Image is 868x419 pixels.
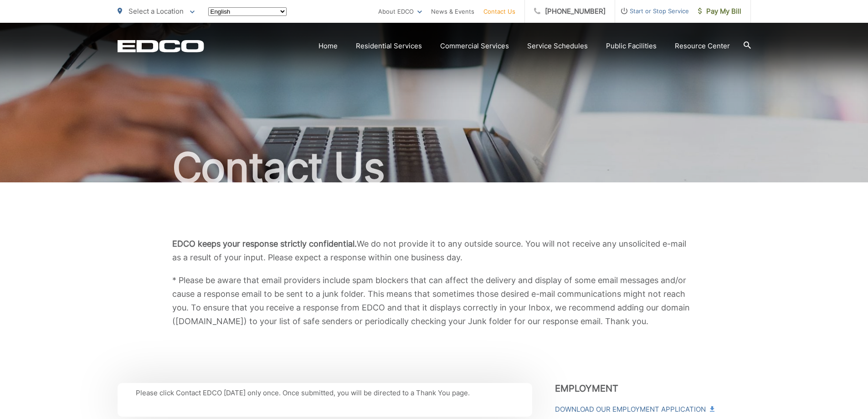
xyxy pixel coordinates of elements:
a: Home [318,41,338,52]
a: Commercial Services [440,41,509,52]
a: Resource Center [675,41,730,52]
h3: Employment [555,383,751,394]
a: Public Facilities [606,41,657,52]
select: Select a language [208,7,287,16]
p: * Please be aware that email providers include spam blockers that can affect the delivery and dis... [172,274,696,328]
span: Pay My Bill [698,6,741,17]
a: News & Events [431,6,474,17]
p: We do not provide it to any outside source. You will not receive any unsolicited e-mail as a resu... [172,237,696,264]
a: Service Schedules [527,41,588,52]
a: About EDCO [378,6,422,17]
span: Select a Location [128,7,184,16]
h1: Contact Us [118,145,751,191]
p: Please click Contact EDCO [DATE] only once. Once submitted, you will be directed to a Thank You p... [136,388,514,398]
a: Contact Us [483,6,515,17]
a: Download Our Employment Application [555,404,714,415]
a: EDCD logo. Return to the homepage. [118,40,204,52]
a: Residential Services [356,41,422,52]
b: EDCO keeps your response strictly confidential. [172,239,357,248]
